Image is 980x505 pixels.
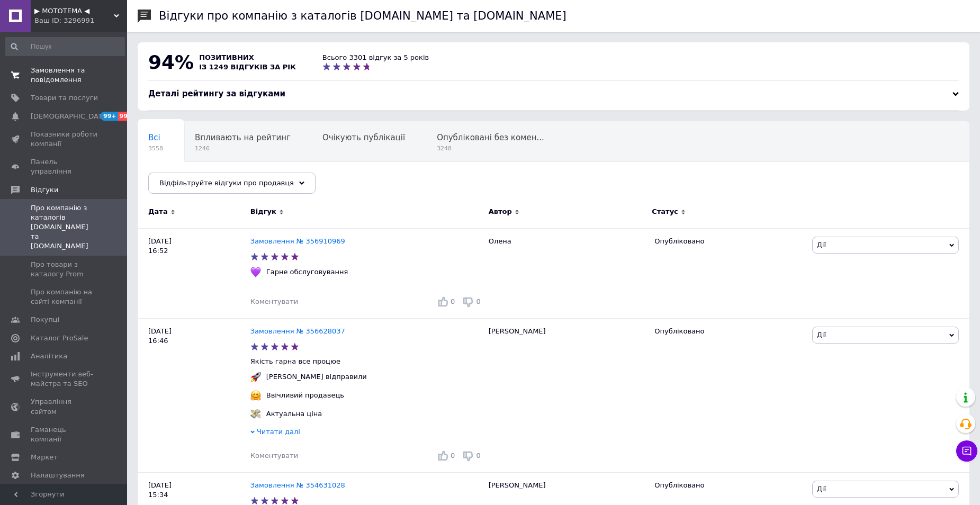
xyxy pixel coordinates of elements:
span: Показники роботи компанії [31,130,98,149]
span: Дата [148,207,168,217]
div: Опубліковані без коментаря [426,122,565,162]
span: Про товари з каталогу Prom [31,260,98,279]
span: Опубліковані без комен... [437,133,544,142]
div: Опубліковано [654,237,804,246]
span: Відфільтруйте відгуки про продавця [159,179,294,187]
span: Очікують публікації [322,133,405,142]
span: Відгук [250,207,276,217]
div: Читати далі [250,427,483,439]
img: :rocket: [250,372,261,382]
span: 99+ [118,112,136,121]
span: 3558 [148,145,163,152]
span: Дії [817,331,826,339]
div: [DATE] 16:52 [138,228,250,318]
span: Гаманець компанії [31,425,98,444]
span: 0 [451,297,455,305]
span: Відгуки [31,185,58,195]
span: 1246 [195,145,291,152]
span: 99+ [101,112,118,121]
span: 3248 [437,145,544,152]
img: :hugging_face: [250,390,261,401]
h1: Відгуки про компанію з каталогів [DOMAIN_NAME] та [DOMAIN_NAME] [159,10,567,22]
button: Чат з покупцем [956,440,977,462]
span: Про компанію на сайті компанії [31,287,98,306]
span: 0 [476,452,480,459]
span: Автор [489,207,512,217]
span: Коментувати [250,297,298,305]
div: Коментувати [250,451,298,461]
div: Опубліковано [654,481,804,490]
span: Покупці [31,315,59,324]
div: [DATE] 16:46 [138,318,250,472]
div: Коментувати [250,297,298,306]
span: 0 [476,297,480,305]
span: Впливають на рейтинг [195,133,291,142]
span: Деталі рейтингу за відгуками [148,89,285,98]
div: Деталі рейтингу за відгуками [148,88,959,100]
div: Гарне обслуговування [264,267,350,277]
span: [DEMOGRAPHIC_DATA] [31,112,109,121]
div: Ваш ID: 3296991 [34,16,127,25]
span: ▶ МОТОТЕМА ◀ [34,6,114,16]
span: Коментувати [250,452,298,459]
span: Дії [817,485,826,493]
div: Опубліковано [654,327,804,336]
input: Пошук [5,37,125,56]
span: Управління сайтом [31,397,98,416]
span: Панель управління [31,157,98,176]
div: Всього 3301 відгук за 5 років [322,53,429,62]
span: Статус [652,207,678,217]
span: Аналітика [31,351,67,361]
span: Дії [817,241,826,249]
span: із 1249 відгуків за рік [199,63,296,71]
span: Про компанію з каталогів [DOMAIN_NAME] та [DOMAIN_NAME] [31,203,98,251]
span: Замовлення та повідомлення [31,66,98,85]
div: [PERSON_NAME] відправили [264,372,370,382]
div: Ввічливий продавець [264,391,347,400]
div: [PERSON_NAME] [483,318,650,472]
span: Читати далі [257,428,300,436]
span: 94% [148,51,194,73]
p: Якість гарна все процюе [250,357,483,366]
a: Замовлення № 354631028 [250,481,345,489]
span: позитивних [199,53,254,61]
div: Олена [483,228,650,318]
span: Негативні [148,173,190,183]
span: Налаштування [31,471,85,480]
span: Всі [148,133,160,142]
span: Каталог ProSale [31,333,88,343]
span: Товари та послуги [31,93,98,103]
img: :money_with_wings: [250,409,261,419]
span: 0 [451,452,455,459]
div: Актуальна ціна [264,409,325,419]
img: :purple_heart: [250,267,261,277]
a: Замовлення № 356628037 [250,327,345,335]
span: Маркет [31,453,58,462]
span: Інструменти веб-майстра та SEO [31,369,98,389]
a: Замовлення № 356910969 [250,237,345,245]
